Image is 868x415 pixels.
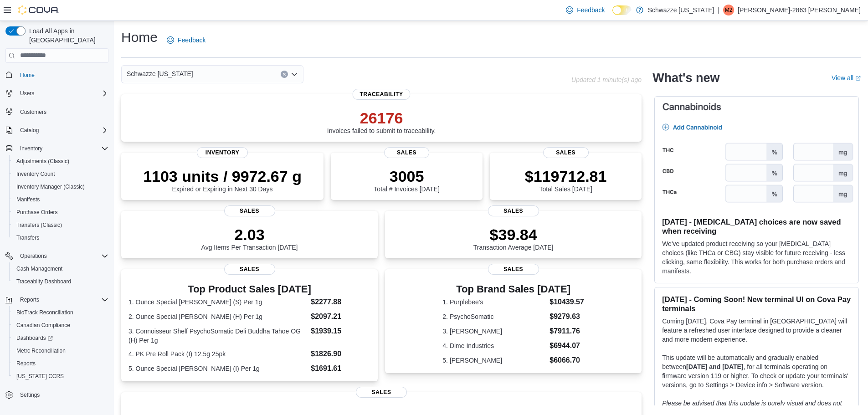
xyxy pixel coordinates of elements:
[662,217,851,236] h3: [DATE] - [MEDICAL_DATA] choices are now saved when receiving
[13,169,108,179] span: Inventory Count
[143,167,302,193] div: Expired or Expiring in Next 30 Days
[718,5,719,15] p: |
[16,309,73,316] span: BioTrack Reconciliation
[374,167,439,193] div: Total # Invoices [DATE]
[550,326,584,337] dd: $7911.76
[9,168,112,180] button: Inventory Count
[562,1,608,19] a: Feedback
[16,251,108,261] span: Operations
[224,205,275,216] span: Sales
[9,180,112,193] button: Inventory Manager (Classic)
[16,360,36,367] span: Reports
[2,87,112,100] button: Users
[488,205,539,216] span: Sales
[16,251,51,261] button: Operations
[13,276,75,287] a: Traceabilty Dashboard
[13,333,56,343] a: Dashboards
[311,326,370,337] dd: $1939.15
[13,156,73,167] a: Adjustments (Classic)
[128,284,370,295] h3: Top Product Sales [DATE]
[13,207,62,218] a: Purchase Orders
[550,297,584,307] dd: $10439.57
[128,349,307,359] dt: 4. PK Pre Roll Pack (I) 12.5g 25pk
[16,196,40,203] span: Manifests
[16,183,85,190] span: Inventory Manager (Classic)
[13,320,74,331] a: Canadian Compliance
[473,225,554,251] div: Transaction Average [DATE]
[20,72,35,79] span: Home
[13,194,43,205] a: Manifests
[16,389,43,400] a: Settings
[442,284,584,295] h3: Top Brand Sales [DATE]
[16,347,66,354] span: Metrc Reconciliation
[488,264,539,275] span: Sales
[16,389,108,400] span: Settings
[327,109,436,134] div: Invoices failed to submit to traceability.
[16,294,43,305] button: Reports
[9,344,112,357] button: Metrc Reconciliation
[13,263,108,274] span: Cash Management
[201,225,298,251] div: Avg Items Per Transaction [DATE]
[13,194,108,205] span: Manifests
[20,252,47,260] span: Operations
[163,31,209,49] a: Feedback
[13,358,39,369] a: Reports
[291,71,298,78] button: Open list of options
[128,364,307,373] dt: 5. Ounce Special [PERSON_NAME] (I) Per 1g
[13,263,66,274] a: Cash Management
[550,311,584,322] dd: $9279.63
[197,147,248,158] span: Inventory
[662,353,851,389] p: This update will be automatically and gradually enabled between , for all terminals operating on ...
[16,88,38,99] button: Users
[9,306,112,319] button: BioTrack Reconciliation
[2,105,112,118] button: Customers
[13,181,88,192] a: Inventory Manager (Classic)
[442,312,546,321] dt: 2. PsychoSomatic
[16,143,108,154] span: Inventory
[16,106,108,118] span: Customers
[442,356,546,365] dt: 5. [PERSON_NAME]
[13,220,108,231] span: Transfers (Classic)
[13,156,108,167] span: Adjustments (Classic)
[281,71,288,78] button: Clear input
[16,88,108,99] span: Users
[178,36,205,45] span: Feedback
[9,370,112,383] button: [US_STATE] CCRS
[20,391,40,399] span: Settings
[16,158,69,165] span: Adjustments (Classic)
[16,221,62,229] span: Transfers (Classic)
[473,225,554,244] p: $39.84
[26,26,108,45] span: Load All Apps in [GEOGRAPHIC_DATA]
[9,332,112,344] a: Dashboards
[648,5,714,15] p: Schwazze [US_STATE]
[327,109,436,127] p: 26176
[832,74,861,82] a: View allExternal link
[13,345,69,356] a: Metrc Reconciliation
[723,5,734,15] div: Matthew-2863 Turner
[143,167,302,185] p: 1103 units / 9972.67 g
[201,225,298,244] p: 2.03
[738,5,861,15] p: [PERSON_NAME]-2863 [PERSON_NAME]
[13,276,108,287] span: Traceabilty Dashboard
[662,295,851,313] h3: [DATE] - Coming Soon! New terminal UI on Cova Pay terminals
[855,76,861,81] svg: External link
[121,28,158,46] h1: Home
[550,340,584,351] dd: $6944.07
[9,231,112,244] button: Transfers
[13,371,67,382] a: [US_STATE] CCRS
[543,147,589,158] span: Sales
[2,124,112,137] button: Catalog
[13,181,108,192] span: Inventory Manager (Classic)
[9,319,112,332] button: Canadian Compliance
[725,5,733,15] span: M2
[311,297,370,307] dd: $2277.88
[311,311,370,322] dd: $2097.21
[16,170,55,178] span: Inventory Count
[128,327,307,345] dt: 3. Connoisseur Shelf PsychoSomatic Deli Buddha Tahoe OG (H) Per 1g
[9,193,112,206] button: Manifests
[13,232,43,243] a: Transfers
[2,293,112,306] button: Reports
[16,234,39,241] span: Transfers
[16,334,53,342] span: Dashboards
